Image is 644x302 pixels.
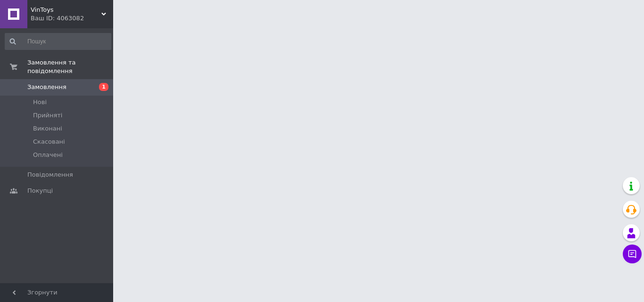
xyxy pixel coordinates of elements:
span: Замовлення [27,83,66,91]
span: Скасовані [33,138,65,146]
span: 1 [99,83,108,91]
span: Повідомлення [27,171,73,179]
div: Ваш ID: 4063082 [31,14,113,23]
span: Прийняті [33,111,62,120]
span: Покупці [27,187,53,195]
span: Замовлення та повідомлення [27,58,113,75]
span: Оплачені [33,151,63,159]
span: Виконані [33,124,62,133]
button: Чат з покупцем [623,245,642,263]
input: Пошук [5,33,111,50]
span: VinToys [31,6,101,14]
span: Нові [33,98,47,106]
